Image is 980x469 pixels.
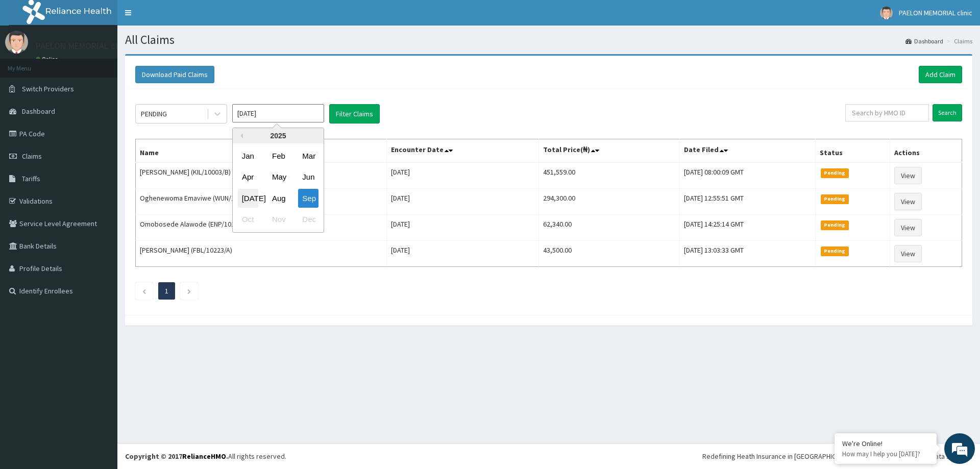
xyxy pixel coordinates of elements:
[232,104,324,122] input: Select Month and Year
[815,139,890,163] th: Status
[539,162,680,189] td: 451,559.00
[268,146,288,165] div: Choose February 2025
[679,241,815,267] td: [DATE] 13:03:33 GMT
[22,174,40,183] span: Tariffs
[136,189,387,215] td: Oghenewoma Emaviwe (WUN/10006/B)
[268,168,288,187] div: Choose May 2025
[238,133,243,138] button: Previous Year
[679,139,815,163] th: Date Filed
[238,168,258,187] div: Choose April 2025
[5,279,194,314] textarea: Type your message and hit 'Enter'
[59,129,141,232] span: We're online!
[187,286,191,295] a: Next page
[22,152,42,161] span: Claims
[894,167,922,184] a: View
[702,451,972,461] div: Redefining Heath Insurance in [GEOGRAPHIC_DATA] using Telemedicine and Data Science!
[387,215,539,241] td: [DATE]
[387,189,539,215] td: [DATE]
[539,241,680,267] td: 43,500.00
[539,215,680,241] td: 62,340.00
[821,194,849,204] span: Pending
[298,168,318,187] div: Choose June 2025
[842,439,929,448] div: We're Online!
[899,8,972,17] span: PAELON MEMORIAL clinic
[880,7,893,19] img: User Image
[894,193,922,210] a: View
[298,146,318,165] div: Choose March 2025
[679,215,815,241] td: [DATE] 14:25:14 GMT
[679,162,815,189] td: [DATE] 08:00:09 GMT
[136,139,387,163] th: Name
[182,452,226,461] a: RelianceHMO
[19,51,41,77] img: d_794563401_company_1708531726252_794563401
[167,5,192,30] div: Minimize live chat window
[142,286,146,295] a: Previous page
[821,168,849,178] span: Pending
[905,37,943,45] a: Dashboard
[329,104,380,124] button: Filter Claims
[238,146,258,165] div: Choose January 2025
[125,33,972,46] h1: All Claims
[53,57,171,70] div: Chat with us now
[135,66,214,83] button: Download Paid Claims
[679,189,815,215] td: [DATE] 12:55:51 GMT
[117,443,980,469] footer: All rights reserved.
[136,241,387,267] td: [PERSON_NAME] (FBL/10223/A)
[36,56,60,63] a: Online
[894,219,922,236] a: View
[36,41,132,51] p: PAELON MEMORIAL clinic
[387,139,539,163] th: Encounter Date
[919,66,962,83] a: Add Claim
[387,162,539,189] td: [DATE]
[268,189,288,208] div: Choose August 2025
[233,145,324,230] div: month 2025-09
[842,450,929,458] p: How may I help you today?
[238,189,258,208] div: Choose July 2025
[539,139,680,163] th: Total Price(₦)
[125,452,228,461] strong: Copyright © 2017 .
[22,84,74,93] span: Switch Providers
[136,162,387,189] td: [PERSON_NAME] (KIL/10003/B)
[22,107,55,116] span: Dashboard
[165,286,168,295] a: Page 1 is your current page
[387,241,539,267] td: [DATE]
[233,128,324,143] div: 2025
[894,245,922,262] a: View
[539,189,680,215] td: 294,300.00
[136,215,387,241] td: Omobosede Alawode (ENP/10119/A)
[821,246,849,256] span: Pending
[944,37,972,45] li: Claims
[141,109,167,119] div: PENDING
[5,31,28,54] img: User Image
[933,104,962,121] input: Search
[845,104,929,121] input: Search by HMO ID
[821,220,849,230] span: Pending
[890,139,962,163] th: Actions
[298,189,318,208] div: Choose September 2025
